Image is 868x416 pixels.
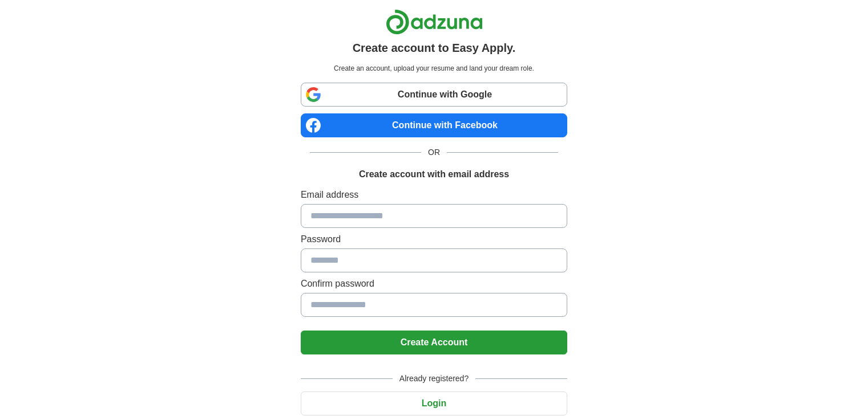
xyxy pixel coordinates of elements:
span: Already registered? [393,373,475,385]
h1: Create account to Easy Apply. [353,39,516,56]
label: Confirm password [301,277,567,291]
button: Login [301,391,567,415]
a: Continue with Facebook [301,113,567,137]
img: Adzuna logo [386,9,483,35]
p: Create an account, upload your resume and land your dream role. [303,63,565,74]
a: Login [301,398,567,408]
button: Create Account [301,331,567,354]
span: OR [421,146,447,158]
label: Email address [301,188,567,202]
h1: Create account with email address [359,168,509,181]
a: Continue with Google [301,83,567,107]
label: Password [301,233,567,246]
